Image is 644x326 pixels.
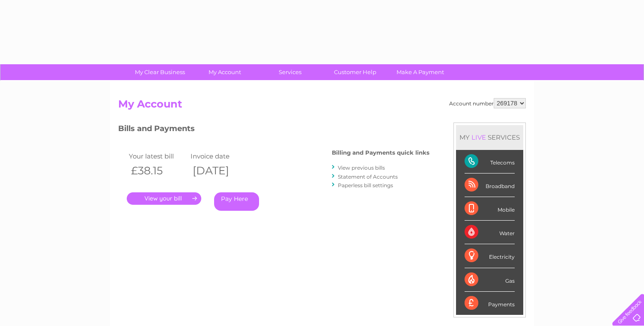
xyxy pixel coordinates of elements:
a: Pay Here [214,192,259,211]
div: Water [465,221,515,244]
div: Mobile [465,197,515,221]
div: MY SERVICES [456,125,523,150]
a: Paperless bill settings [338,182,393,188]
div: Gas [465,268,515,292]
th: [DATE] [188,162,250,179]
a: My Account [190,64,260,80]
a: Customer Help [320,64,391,80]
a: . [127,192,201,205]
div: Telecoms [465,150,515,173]
a: Make A Payment [385,64,456,80]
td: Your latest bill [127,150,188,162]
a: View previous bills [338,164,385,171]
h4: Billing and Payments quick links [332,150,429,156]
a: Statement of Accounts [338,173,398,180]
div: Payments [465,292,515,315]
h2: My Account [118,98,526,114]
td: Invoice date [188,150,250,162]
div: Broadband [465,173,515,197]
a: Services [255,64,325,80]
div: Electricity [465,244,515,268]
h3: Bills and Payments [118,123,429,138]
div: Account number [449,98,526,108]
div: LIVE [470,133,488,141]
th: £38.15 [127,162,188,179]
a: My Clear Business [125,64,195,80]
